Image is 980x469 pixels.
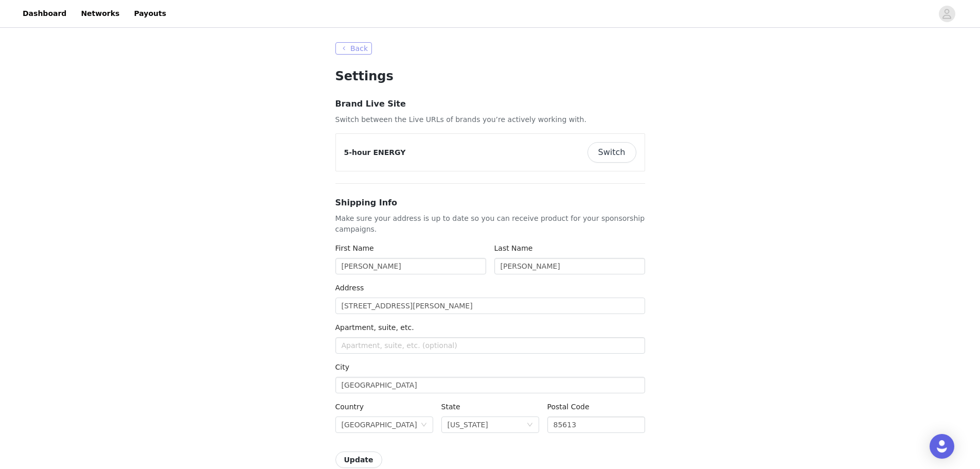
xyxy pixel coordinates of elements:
[547,416,645,433] input: Postal code
[342,417,417,432] div: United States
[335,323,414,332] label: Apartment, suite, etc.
[335,284,364,292] label: Address
[441,403,460,411] label: State
[942,6,952,22] div: avatar
[930,434,954,459] div: Open Intercom Messenger
[494,244,533,252] label: Last Name
[527,422,533,429] i: icon: down
[16,2,73,25] a: Dashboard
[335,244,374,252] label: First Name
[547,403,590,411] label: Postal Code
[128,2,172,25] a: Payouts
[335,213,645,235] p: Make sure your address is up to date so you can receive product for your sponsorship campaigns.
[335,197,645,209] h3: Shipping Info
[587,142,636,163] button: Switch
[335,298,645,314] input: Address
[335,363,349,371] label: City
[335,114,645,125] p: Switch between the Live URLs of brands you’re actively working with.
[448,417,488,432] div: Arizona
[335,42,372,55] button: Back
[344,147,406,158] p: 5-hour ENERGY
[335,67,645,85] h1: Settings
[421,422,427,429] i: icon: down
[335,337,645,354] input: Apartment, suite, etc. (optional)
[75,2,126,25] a: Networks
[335,451,382,468] button: Update
[335,377,645,393] input: City
[335,98,645,110] h3: Brand Live Site
[335,403,364,411] label: Country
